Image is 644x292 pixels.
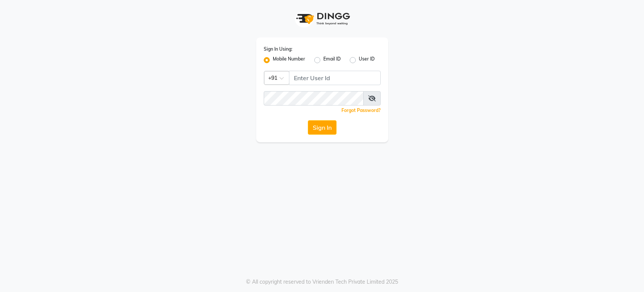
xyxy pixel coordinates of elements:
label: Mobile Number [273,56,305,65]
img: logo1.svg [292,8,352,30]
input: Username [289,71,381,85]
button: Sign In [308,120,337,135]
label: Email ID [323,56,341,65]
input: Username [264,91,364,106]
a: Forgot Password? [341,107,381,113]
label: Sign In Using: [264,46,292,53]
label: User ID [359,56,375,65]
